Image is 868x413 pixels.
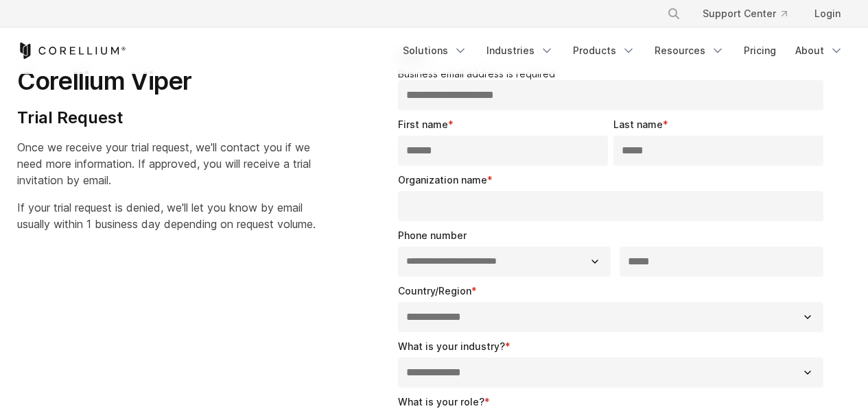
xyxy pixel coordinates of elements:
[17,108,316,128] h4: Trial Request
[395,38,852,63] div: Navigation Menu
[565,38,644,63] a: Products
[650,1,852,26] div: Navigation Menu
[692,1,798,26] a: Support Center
[17,42,126,59] a: Corellium Home
[17,140,311,187] span: Once we receive your trial request, we'll contact you if we need more information. If approved, y...
[787,38,852,63] a: About
[17,201,316,231] span: If your trial request is denied, we'll let you know by email usually within 1 business day depend...
[398,396,484,408] span: What is your role?
[398,285,471,297] span: Country/Region
[613,118,663,130] span: Last name
[804,1,852,26] a: Login
[478,38,562,63] a: Industries
[661,1,686,26] button: Search
[398,174,487,186] span: Organization name
[736,38,784,63] a: Pricing
[646,38,733,63] a: Resources
[398,229,467,241] span: Phone number
[395,38,476,63] a: Solutions
[398,118,448,130] span: First name
[17,66,316,97] h1: Corellium Viper
[398,340,505,352] span: What is your industry?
